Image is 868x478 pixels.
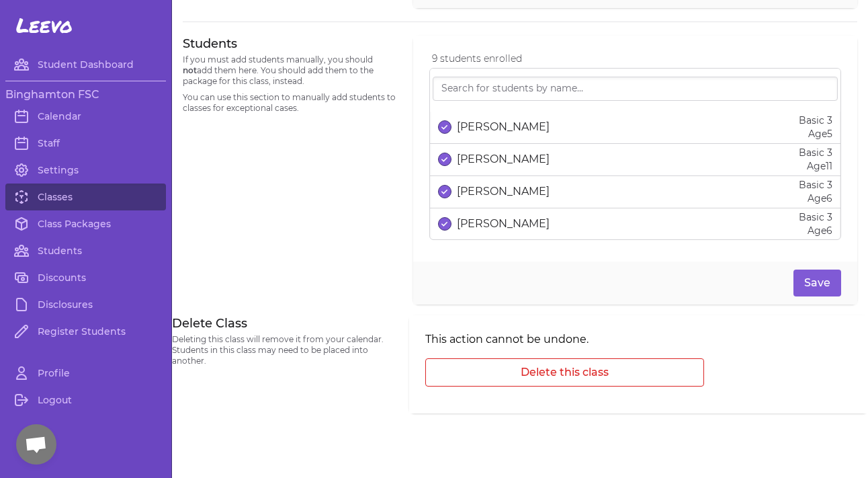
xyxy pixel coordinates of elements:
[183,92,397,114] p: You can use this section to manually add students to classes for exceptional cases.
[5,87,166,103] h3: Binghamton FSC
[5,264,166,291] a: Discounts
[432,52,841,65] p: 9 students enrolled
[799,192,832,205] p: Age 6
[183,36,397,52] h3: Students
[799,114,832,127] p: Basic 3
[5,51,166,78] a: Student Dashboard
[5,237,166,264] a: Students
[5,157,166,184] a: Settings
[16,13,73,38] span: Leevo
[457,151,550,167] p: [PERSON_NAME]
[433,77,838,101] input: Search for students by name...
[457,184,550,200] p: [PERSON_NAME]
[799,178,832,192] p: Basic 3
[793,270,841,296] button: Save
[5,291,166,318] a: Disclosures
[183,65,197,75] span: not
[5,318,166,345] a: Register Students
[172,334,393,366] p: Deleting this class will remove it from your calendar. Students in this class may need to be plac...
[5,210,166,237] a: Class Packages
[457,216,550,232] p: [PERSON_NAME]
[183,54,397,87] p: If you must add students manually, you should add them here. You should add them to the package f...
[16,424,56,465] div: Open chat
[438,120,451,134] button: select date
[5,387,166,413] a: Logout
[172,315,393,331] h3: Delete Class
[799,127,832,141] p: Age 5
[425,331,704,348] p: This action cannot be undone.
[5,130,166,157] a: Staff
[5,184,166,210] a: Classes
[799,210,832,224] p: Basic 3
[5,103,166,130] a: Calendar
[438,185,451,198] button: select date
[5,360,166,387] a: Profile
[799,146,832,159] p: Basic 3
[438,153,451,166] button: select date
[457,119,550,135] p: [PERSON_NAME]
[799,159,832,173] p: Age 11
[799,224,832,237] p: Age 6
[425,358,704,387] button: Delete this class
[438,217,451,231] button: select date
